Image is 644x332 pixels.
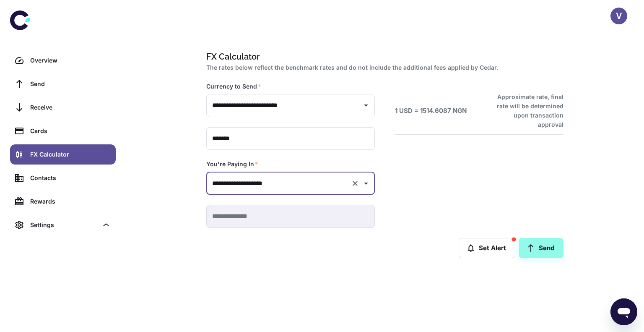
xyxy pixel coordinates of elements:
[488,92,563,129] h6: Approximate rate, final rate will be determined upon transaction approval
[610,8,627,24] button: V
[30,197,111,206] div: Rewards
[30,220,98,230] div: Settings
[10,144,116,165] a: FX Calculator
[349,178,361,189] button: Clear
[610,298,637,325] iframe: Button to launch messaging window
[360,178,372,189] button: Open
[10,215,116,235] div: Settings
[360,99,372,111] button: Open
[459,238,515,258] button: Set Alert
[10,121,116,141] a: Cards
[30,126,111,136] div: Cards
[30,56,111,65] div: Overview
[519,238,563,258] a: Send
[10,168,116,188] a: Contacts
[206,50,560,63] h1: FX Calculator
[30,150,111,159] div: FX Calculator
[10,191,116,212] a: Rewards
[30,103,111,112] div: Receive
[206,82,261,91] label: Currency to Send
[10,50,116,71] a: Overview
[206,160,258,168] label: You're Paying In
[10,97,116,118] a: Receive
[10,74,116,94] a: Send
[395,106,467,116] h6: 1 USD = 1514.6087 NGN
[30,79,111,89] div: Send
[30,173,111,183] div: Contacts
